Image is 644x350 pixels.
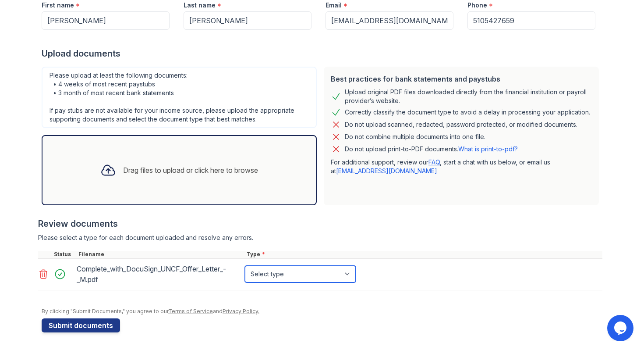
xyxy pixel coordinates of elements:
p: Do not upload print-to-PDF documents. [345,145,518,154]
div: Type [245,251,602,258]
div: Please select a type for each document uploaded and resolve any errors. [38,233,602,242]
p: For additional support, review our , start a chat with us below, or email us at [331,158,592,175]
label: Phone [467,1,487,10]
label: Email [326,1,342,10]
div: Correctly classify the document type to avoid a delay in processing your application. [345,107,590,118]
div: Do not upload scanned, redacted, password protected, or modified documents. [345,119,577,130]
div: Drag files to upload or click here to browse [123,165,258,175]
div: Upload original PDF files downloaded directly from the financial institution or payroll provider’... [345,88,592,105]
a: FAQ [428,158,440,166]
div: Do not combine multiple documents into one file. [345,132,485,142]
div: Status [52,251,77,258]
div: By clicking "Submit Documents," you agree to our and [42,308,602,315]
button: Submit documents [42,318,120,332]
div: Complete_with_DocuSign_UNCF_Offer_Letter_-_M.pdf [77,262,241,286]
a: Privacy Policy. [223,308,259,314]
a: [EMAIL_ADDRESS][DOMAIN_NAME] [336,167,437,175]
label: First name [42,1,74,10]
div: Upload documents [42,47,602,60]
a: Terms of Service [168,308,213,314]
label: Last name [184,1,216,10]
iframe: chat widget [607,315,635,341]
div: Please upload at least the following documents: • 4 weeks of most recent paystubs • 3 month of mo... [42,67,317,128]
div: Best practices for bank statements and paystubs [331,74,592,84]
a: What is print-to-pdf? [458,145,518,153]
div: Filename [77,251,245,258]
div: Review documents [38,218,602,230]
